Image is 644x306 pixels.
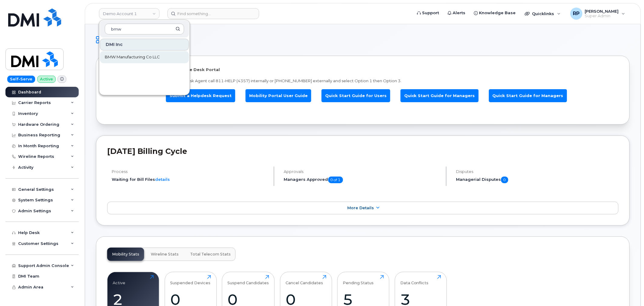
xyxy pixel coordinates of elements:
[286,275,323,285] div: Cancel Candidates
[401,89,479,102] a: Quick Start Guide for Managers
[166,89,235,102] a: Submit a Helpdesk Request
[112,169,269,174] h4: Process
[113,275,126,285] div: Active
[246,89,311,102] a: Mobility Portal User Guide
[322,89,390,102] a: Quick Start Guide for Users
[456,169,619,174] h4: Disputes
[343,275,374,285] div: Pending Status
[107,78,619,84] p: To speak with a Mobile Device Service Desk Agent call 811-HELP (4357) internally or [PHONE_NUMBER...
[190,252,231,257] span: Total Telecom Stats
[100,39,189,50] div: DMI Inc
[400,275,429,285] div: Data Conflicts
[501,177,508,183] span: 0
[105,54,160,60] span: BMW Manufacturing Co LLC
[348,206,374,210] span: More Details
[456,177,619,183] h5: Managerial Disputes
[284,169,441,174] h4: Approvals
[107,147,619,156] h2: [DATE] Billing Cycle
[100,51,189,63] a: BMW Manufacturing Co LLC
[489,89,567,102] a: Quick Start Guide for Managers
[284,177,441,183] h5: Managers Approved
[155,177,170,182] a: details
[107,67,619,73] p: Welcome to the Mobile Device Service Desk Portal
[328,177,343,183] span: 0 of 1
[151,252,179,257] span: Wireline Stats
[105,24,184,34] input: Search
[170,275,210,285] div: Suspended Devices
[112,177,269,182] li: Waiting for Bill Files
[228,275,269,285] div: Suspend Candidates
